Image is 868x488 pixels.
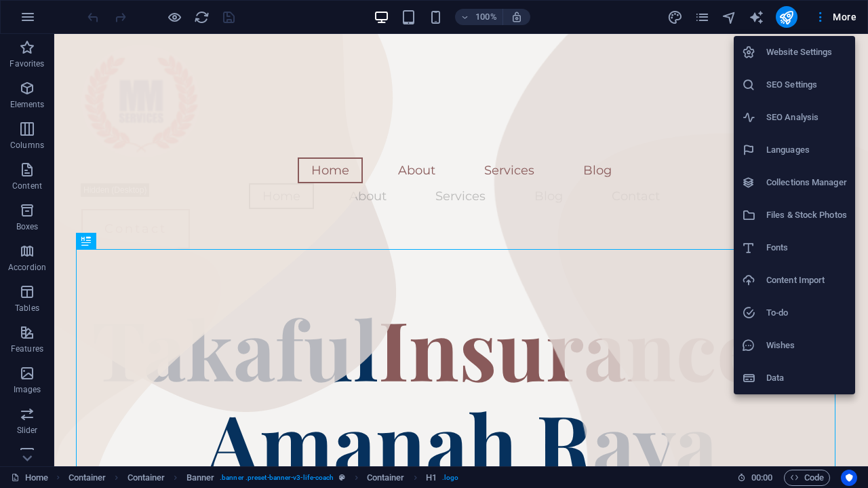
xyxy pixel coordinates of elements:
[766,174,847,191] h6: Collections Manager
[766,305,847,321] h6: To-do
[766,370,847,386] h6: Data
[766,240,847,256] h6: Fonts
[766,337,847,354] h6: Wishes
[766,272,847,288] h6: Content Import
[766,77,847,93] h6: SEO Settings
[766,207,847,223] h6: Files & Stock Photos
[766,44,847,60] h6: Website Settings
[766,142,847,158] h6: Languages
[766,109,847,126] h6: SEO Analysis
